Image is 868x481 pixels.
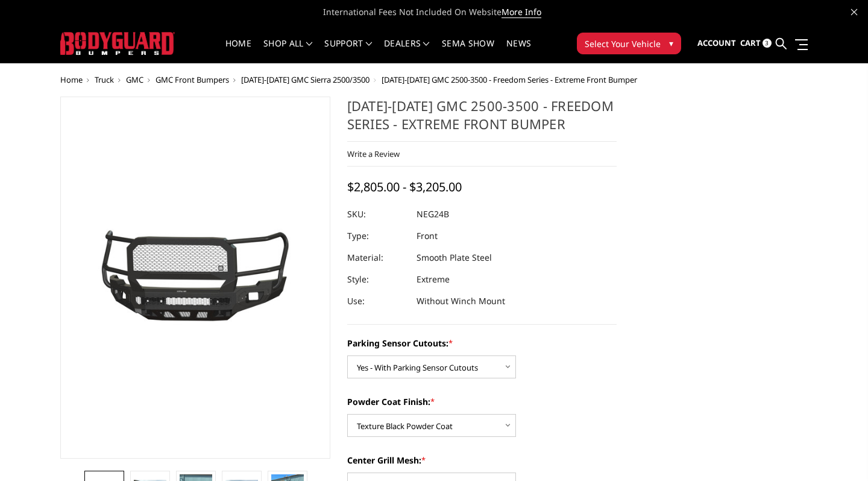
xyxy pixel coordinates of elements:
a: [DATE]-[DATE] GMC Sierra 2500/3500 [241,74,370,85]
a: SEMA Show [442,39,494,63]
span: Select Your Vehicle [585,37,661,50]
a: News [506,39,531,63]
dd: NEG24B [417,203,449,225]
dd: Without Winch Mount [417,290,505,312]
dd: Front [417,225,438,247]
a: Cart 3 [740,27,772,60]
a: Write a Review [347,148,400,159]
a: GMC [126,74,143,85]
dt: Use: [347,290,407,312]
h1: [DATE]-[DATE] GMC 2500-3500 - Freedom Series - Extreme Front Bumper [347,97,617,142]
dd: Smooth Plate Steel [417,247,492,269]
label: Parking Sensor Cutouts: [347,337,617,349]
a: Home [60,74,83,85]
a: GMC Front Bumpers [156,74,229,85]
dt: Type: [347,225,407,247]
a: shop all [263,39,312,63]
dt: SKU: [347,203,407,225]
button: Select Your Vehicle [577,33,681,54]
span: 3 [763,39,772,48]
label: Center Grill Mesh: [347,454,617,467]
span: [DATE]-[DATE] GMC 2500-3500 - Freedom Series - Extreme Front Bumper [382,74,637,85]
a: Support [324,39,372,63]
a: Dealers [384,39,430,63]
a: Truck [95,74,114,85]
a: Home [225,39,251,63]
a: More Info [502,6,541,18]
span: Account [697,37,736,48]
a: 2024-2025 GMC 2500-3500 - Freedom Series - Extreme Front Bumper [60,97,330,459]
span: $2,805.00 - $3,205.00 [347,179,462,195]
dt: Material: [347,247,407,269]
label: Powder Coat Finish: [347,395,617,408]
span: Cart [740,37,761,48]
span: ▾ [669,37,673,49]
dd: Extreme [417,269,450,290]
dt: Style: [347,269,407,290]
a: Account [697,27,736,60]
img: BODYGUARD BUMPERS [60,32,175,54]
